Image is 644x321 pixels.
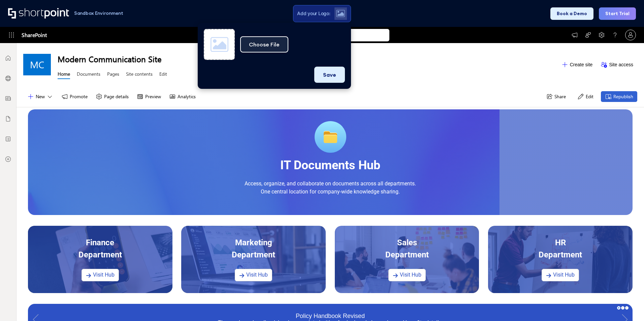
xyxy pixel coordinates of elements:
[557,59,597,70] button: Create site
[245,180,416,187] span: Access, organize, and collaborate on documents across all departments.
[599,7,636,20] button: Start Trial
[30,59,44,70] span: MC
[550,7,593,20] button: Book a Demo
[210,37,228,52] img: Upload logo
[385,250,429,259] span: Department
[261,188,400,195] span: One central location for company-wide knowledge sharing.
[573,91,598,102] button: Edit
[240,36,288,52] button: Choose File
[601,91,637,102] button: Republish
[86,238,114,247] span: Finance
[397,238,417,247] span: Sales
[297,10,330,16] span: Add your Logo:
[57,91,92,102] button: Promote
[92,91,133,102] button: Page details
[555,238,566,247] span: HR
[296,313,365,319] div: Policy Handbook Revised
[314,67,345,83] button: Save
[232,250,275,259] span: Department
[165,91,200,102] button: Analytics
[107,71,119,79] a: Pages
[126,71,153,79] a: Site contents
[388,269,426,281] a: Visit Hub
[58,53,557,64] h1: Modern Communication Site
[23,91,57,102] button: New
[133,91,165,102] button: Preview
[77,71,100,79] a: Documents
[235,269,272,281] a: Visit Hub
[542,91,570,102] button: Share
[82,269,119,281] a: Visit Hub
[523,243,644,321] iframe: Chat Widget
[523,243,644,321] div: Widget de chat
[159,71,167,79] a: Edit
[235,238,272,247] span: Marketing
[597,59,637,70] button: Site access
[336,10,345,17] img: Upload logo
[78,250,122,259] span: Department
[22,27,47,43] span: SharePoint
[58,71,70,79] a: Home
[280,158,380,172] strong: IT Documents Hub
[74,11,123,15] h1: Sandbox Environment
